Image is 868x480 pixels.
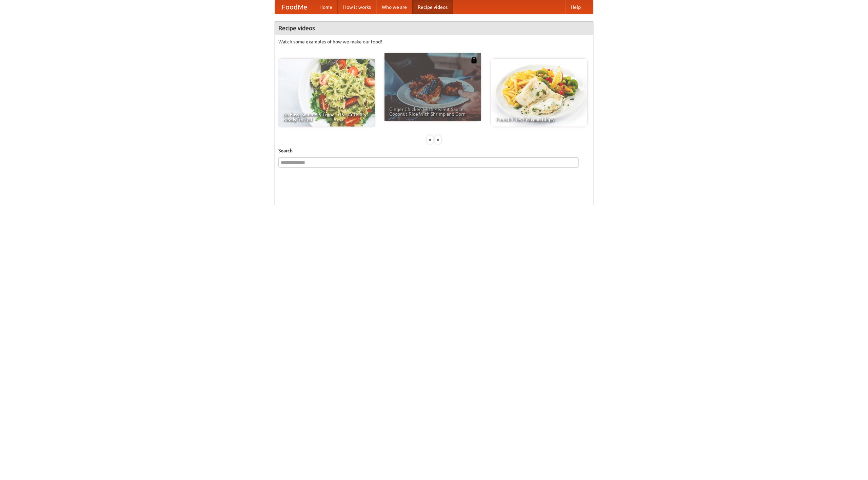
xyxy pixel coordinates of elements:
[283,112,370,122] span: An Easy, Summery Tomato Pasta That's Ready for Fall
[376,0,412,14] a: Who we are
[278,147,590,154] h5: Search
[427,135,433,144] div: «
[565,0,586,14] a: Help
[275,21,593,35] h4: Recipe videos
[278,59,375,127] a: An Easy, Summery Tomato Pasta That's Ready for Fall
[278,38,590,45] p: Watch some examples of how we make our food!
[275,0,314,14] a: FoodMe
[491,59,587,127] a: French Fries Fish and Chips
[471,57,477,63] img: 483408.png
[338,0,376,14] a: How it works
[496,117,583,122] span: French Fries Fish and Chips
[435,135,441,144] div: »
[412,0,453,14] a: Recipe videos
[314,0,338,14] a: Home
